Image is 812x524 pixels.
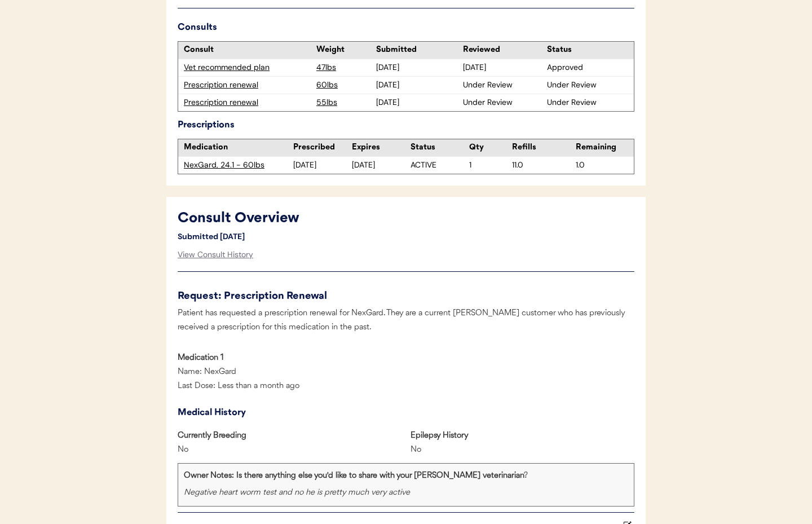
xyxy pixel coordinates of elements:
[178,20,634,36] div: Consults
[293,142,352,153] div: Prescribed
[178,380,299,394] div: Last Dose: Less than a month ago
[316,45,373,56] div: Weight
[178,117,634,133] div: Prescriptions
[184,97,311,108] div: Prescription renewal
[469,142,512,153] div: Qty
[576,160,634,171] div: 1.0
[376,62,457,73] div: [DATE]
[184,45,311,56] div: Consult
[178,443,234,457] div: No
[547,97,628,108] div: Under Review
[512,142,570,153] div: Refills
[178,289,634,304] div: Request: Prescription Renewal
[411,443,467,457] div: No
[463,97,544,108] div: Under Review
[547,80,628,91] div: Under Review
[547,62,628,73] div: Approved
[316,80,373,91] div: 60lbs
[463,80,544,91] div: Under Review
[316,62,373,73] div: 47lbs
[376,97,457,108] div: [DATE]
[178,230,262,244] div: Submitted [DATE]
[576,142,634,153] div: Remaining
[178,307,634,334] div: Patient has requested a prescription renewal for NexGard. They are a current [PERSON_NAME] custom...
[352,160,411,171] div: [DATE]
[293,160,352,171] div: [DATE]
[178,244,253,266] div: View Consult History
[184,472,528,480] strong: Owner Notes: Is there anything else you'd like to share with your [PERSON_NAME] veterinarian?
[184,142,293,153] div: Medication
[512,160,570,171] div: 11.0
[469,160,512,171] div: 1
[547,45,628,56] div: Status
[411,431,469,440] strong: Epilepsy History
[463,45,544,56] div: Reviewed
[178,405,634,421] div: Medical History
[376,80,457,91] div: [DATE]
[184,80,311,91] div: Prescription renewal
[184,488,410,497] em: Negative heart worm test and no he is pretty much very active
[463,62,544,73] div: [DATE]
[316,97,373,108] div: 55lbs
[352,142,411,153] div: Expires
[184,160,293,171] div: NexGard, 24.1 - 60lbs
[376,45,457,56] div: Submitted
[411,160,469,171] div: ACTIVE
[178,431,246,440] strong: Currently Breeding
[178,354,224,362] strong: Medication 1
[411,142,469,153] div: Status
[184,62,311,73] div: Vet recommended plan
[178,208,510,230] div: Consult Overview
[178,366,276,380] div: Name: NexGard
